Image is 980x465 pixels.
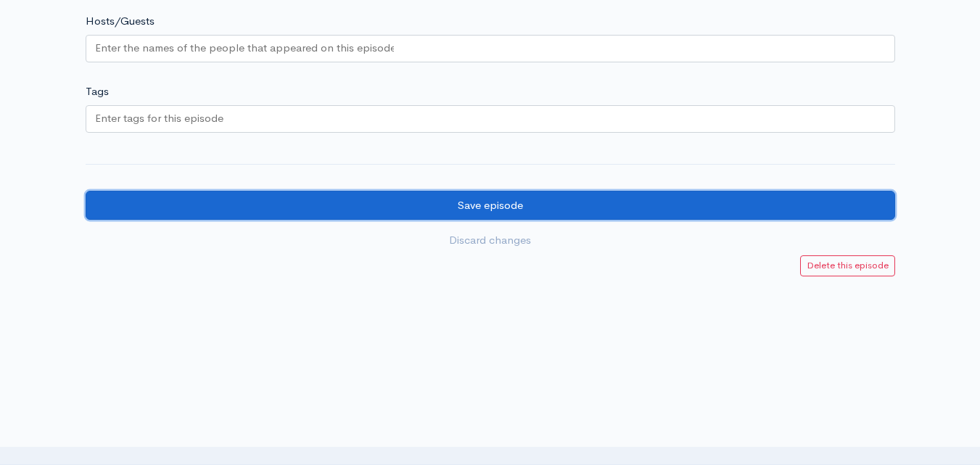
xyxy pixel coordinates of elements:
[95,40,394,57] input: Enter the names of the people that appeared on this episode
[95,110,226,127] input: Enter tags for this episode
[800,255,895,276] a: Delete this episode
[86,83,109,100] label: Tags
[86,13,155,30] label: Hosts/Guests
[86,191,895,221] input: Save episode
[807,259,889,271] small: Delete this episode
[86,226,895,255] a: Discard changes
